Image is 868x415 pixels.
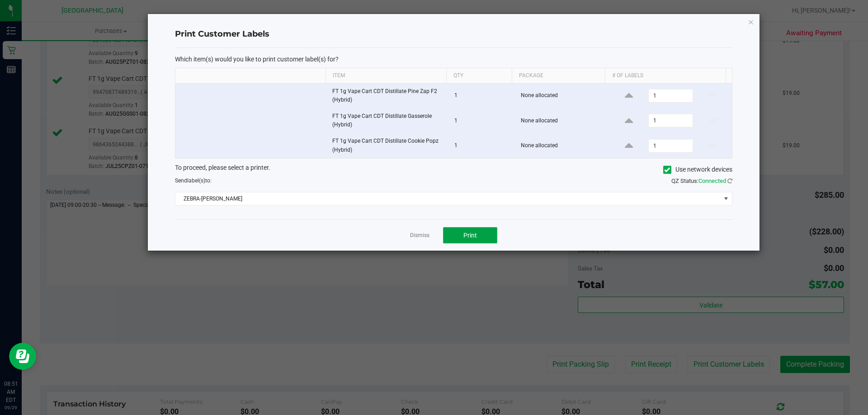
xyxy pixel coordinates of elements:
[515,133,610,158] td: None allocated
[175,28,732,40] h4: Print Customer Labels
[463,232,477,239] span: Print
[443,227,497,243] button: Print
[449,108,515,133] td: 1
[325,68,446,84] th: Item
[605,68,726,84] th: # of labels
[663,165,732,174] label: Use network devices
[515,84,610,108] td: None allocated
[512,68,605,84] th: Package
[175,192,721,205] span: ZEBRA-[PERSON_NAME]
[175,177,212,184] span: Send to:
[327,133,449,158] td: FT 1g Vape Cart CDT Distillate Cookie Popz (Hybrid)
[327,108,449,133] td: FT 1g Vape Cart CDT Distillate Gasserole (Hybrid)
[449,84,515,108] td: 1
[446,68,512,84] th: Qty
[698,177,726,184] span: Connected
[175,55,732,63] p: Which item(s) would you like to print customer label(s) for?
[449,133,515,158] td: 1
[187,177,205,184] span: label(s)
[9,343,36,370] iframe: Resource center
[327,84,449,108] td: FT 1g Vape Cart CDT Distillate Pine Zap F2 (Hybrid)
[515,108,610,133] td: None allocated
[410,232,429,239] a: Dismiss
[168,163,739,177] div: To proceed, please select a printer.
[671,177,732,184] span: QZ Status:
